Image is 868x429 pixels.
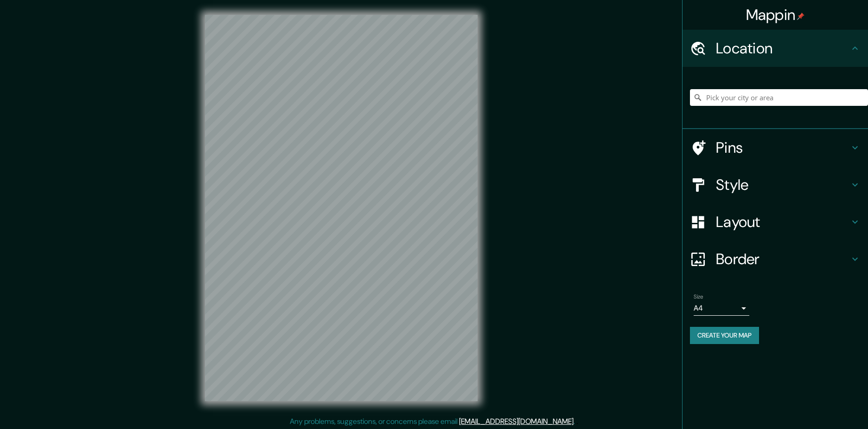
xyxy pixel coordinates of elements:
h4: Border [716,250,849,268]
canvas: Map [205,15,478,401]
div: Layout [683,203,868,240]
img: pin-icon.png [797,13,804,20]
div: Location [683,30,868,67]
label: Size [694,293,703,301]
a: [EMAIL_ADDRESS][DOMAIN_NAME] [459,416,574,426]
p: Any problems, suggestions, or concerns please email . [290,416,575,427]
input: Pick your city or area [690,89,868,106]
div: Pins [683,129,868,166]
div: . [576,416,578,427]
div: . [575,416,576,427]
h4: Pins [716,138,849,157]
h4: Mappin [746,6,805,24]
h4: Style [716,175,849,194]
button: Create your map [690,327,759,344]
h4: Location [716,39,849,58]
div: Style [683,166,868,203]
div: A4 [694,301,749,316]
h4: Layout [716,213,849,231]
div: Border [683,240,868,278]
